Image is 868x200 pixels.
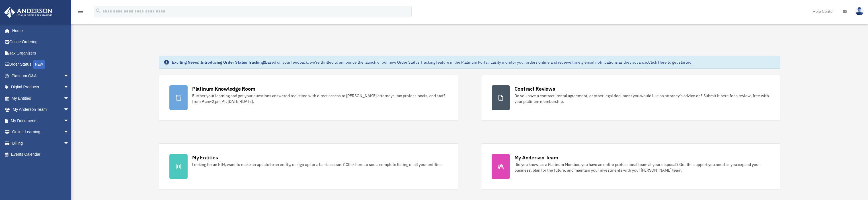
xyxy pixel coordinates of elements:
[77,8,84,15] i: menu
[4,126,78,138] a: Online Learningarrow_drop_down
[192,93,448,104] div: Further your learning and get your questions answered real-time with direct access to [PERSON_NAM...
[63,70,75,82] span: arrow_drop_down
[172,60,265,65] strong: Exciting News: Introducing Order Status Tracking!
[159,75,458,121] a: Platinum Knowledge Room Further your learning and get your questions answered real-time with dire...
[4,25,75,36] a: Home
[481,75,781,121] a: Contract Reviews Do you have a contract, rental agreement, or other legal document you would like...
[192,85,255,92] div: Platinum Knowledge Room
[4,36,78,48] a: Online Ordering
[63,82,75,93] span: arrow_drop_down
[648,60,693,65] a: Click Here to get started!
[4,82,78,93] a: Digital Productsarrow_drop_down
[4,149,78,160] a: Events Calendar
[63,115,75,127] span: arrow_drop_down
[33,60,45,69] div: NEW
[63,104,75,116] span: arrow_drop_down
[192,162,443,167] div: Looking for an EIN, want to make an update to an entity, or sign up for a bank account? Click her...
[4,70,78,82] a: Platinum Q&Aarrow_drop_down
[95,8,101,14] i: search
[192,154,218,161] div: My Entities
[514,162,770,173] div: Did you know, as a Platinum Member, you have an entire professional team at your disposal? Get th...
[4,115,78,126] a: My Documentsarrow_drop_down
[172,59,693,65] div: Based on your feedback, we're thrilled to announce the launch of our new Order Status Tracking fe...
[77,10,84,15] a: menu
[481,143,781,189] a: My Anderson Team Did you know, as a Platinum Member, you have an entire professional team at your...
[159,143,458,189] a: My Entities Looking for an EIN, want to make an update to an entity, or sign up for a bank accoun...
[4,59,78,70] a: Order StatusNEW
[63,126,75,138] span: arrow_drop_down
[855,7,864,15] img: User Pic
[4,47,78,59] a: Tax Organizers
[514,93,770,104] div: Do you have a contract, rental agreement, or other legal document you would like an attorney's ad...
[4,93,78,104] a: My Entitiesarrow_drop_down
[4,137,78,149] a: Billingarrow_drop_down
[4,104,78,115] a: My Anderson Teamarrow_drop_down
[63,93,75,104] span: arrow_drop_down
[3,7,54,18] img: Anderson Advisors Platinum Portal
[63,137,75,149] span: arrow_drop_down
[514,85,555,92] div: Contract Reviews
[514,154,558,161] div: My Anderson Team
